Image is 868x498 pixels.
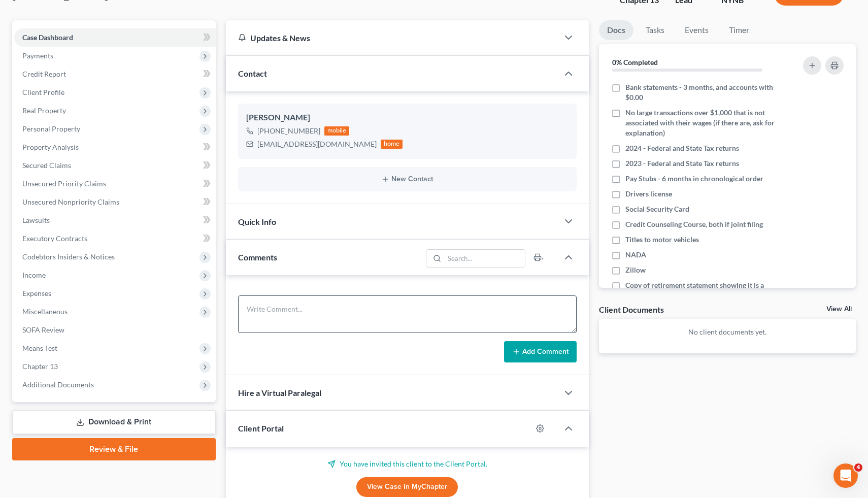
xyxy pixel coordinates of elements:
input: Search... [445,250,525,267]
span: Drivers license [625,189,672,199]
span: 4 [854,463,862,472]
span: Titles to motor vehicles [625,235,699,245]
span: Social Security Card [625,204,689,214]
a: Credit Report [14,65,216,83]
a: View Case in MyChapter [356,477,458,497]
div: Updates & News [238,32,547,43]
span: Codebtors Insiders & Notices [22,252,115,261]
a: View All [826,306,852,313]
span: Additional Documents [22,380,94,389]
span: Means Test [22,344,57,352]
span: No large transactions over $1,000 that is not associated with their wages (if there are, ask for ... [625,108,783,138]
span: Chapter 13 [22,362,58,371]
a: Property Analysis [14,138,216,156]
span: Executory Contracts [22,234,87,243]
span: Quick Info [238,217,276,226]
span: Bank statements - 3 months, and accounts with $0.00 [625,82,783,103]
span: Payments [22,51,53,60]
a: Executory Contracts [14,229,216,248]
span: Comments [238,252,277,262]
a: Unsecured Priority Claims [14,175,216,193]
span: Contact [238,69,267,78]
span: Copy of retirement statement showing it is a exempt asset if any [625,280,783,301]
a: Lawsuits [14,211,216,229]
p: You have invited this client to the Client Portal. [238,459,577,469]
button: Add Comment [504,341,577,362]
span: 2023 - Federal and State Tax returns [625,158,739,169]
a: SOFA Review [14,321,216,339]
span: Credit Counseling Course, both if joint filing [625,219,763,229]
a: Case Dashboard [14,28,216,47]
strong: 0% Completed [612,58,658,67]
span: Secured Claims [22,161,71,170]
div: Client Documents [599,304,664,315]
a: Events [677,20,717,40]
a: Secured Claims [14,156,216,175]
span: Pay Stubs - 6 months in chronological order [625,174,763,184]
span: Hire a Virtual Paralegal [238,388,321,397]
a: Timer [721,20,757,40]
div: [PHONE_NUMBER] [257,126,320,136]
p: No client documents yet. [607,327,848,337]
iframe: Intercom live chat [833,463,858,488]
span: Client Portal [238,423,284,433]
span: Unsecured Nonpriority Claims [22,197,119,206]
span: Credit Report [22,70,66,78]
div: home [381,140,403,149]
div: [EMAIL_ADDRESS][DOMAIN_NAME] [257,139,377,149]
span: Lawsuits [22,216,50,224]
span: Personal Property [22,124,80,133]
span: 2024 - Federal and State Tax returns [625,143,739,153]
div: mobile [324,126,350,136]
span: SOFA Review [22,325,64,334]
button: New Contact [246,175,569,183]
a: Docs [599,20,633,40]
span: Client Profile [22,88,64,96]
span: Expenses [22,289,51,297]
a: Review & File [12,438,216,460]
span: Unsecured Priority Claims [22,179,106,188]
a: Tasks [638,20,673,40]
span: NADA [625,250,646,260]
span: Zillow [625,265,646,275]
a: Download & Print [12,410,216,434]
a: Unsecured Nonpriority Claims [14,193,216,211]
span: Property Analysis [22,143,79,151]
div: [PERSON_NAME] [246,112,569,124]
span: Real Property [22,106,66,115]
span: Income [22,271,46,279]
span: Case Dashboard [22,33,73,42]
span: Miscellaneous [22,307,68,316]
